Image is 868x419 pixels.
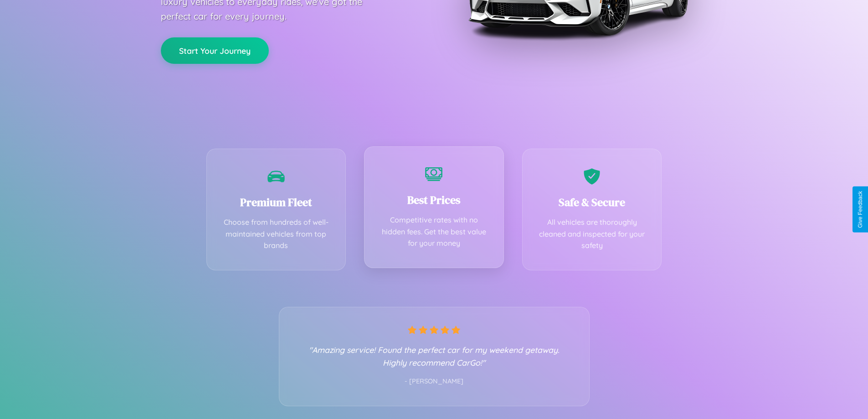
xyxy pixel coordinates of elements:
h3: Safe & Secure [536,195,648,210]
p: All vehicles are thoroughly cleaned and inspected for your safety [536,217,648,252]
p: - [PERSON_NAME] [298,376,571,388]
p: Choose from hundreds of well-maintained vehicles from top brands [221,217,332,252]
div: Give Feedback [857,191,863,228]
h3: Premium Fleet [221,195,332,210]
button: Start Your Journey [161,37,269,64]
p: Competitive rates with no hidden fees. Get the best value for your money [378,214,490,249]
h3: Best Prices [378,192,490,207]
p: "Amazing service! Found the perfect car for my weekend getaway. Highly recommend CarGo!" [298,343,571,369]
